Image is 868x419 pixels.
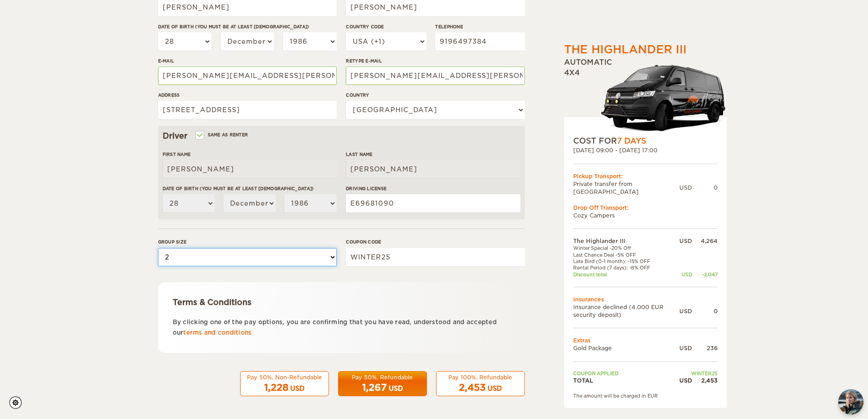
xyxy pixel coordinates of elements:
[679,271,692,277] div: USD
[573,204,718,212] div: Drop Off Transport:
[344,373,421,381] div: Pay 50%, Refundable
[573,303,679,319] td: Insurance declined (4.000 EUR security deposit)
[573,172,718,180] div: Pickup Transport:
[573,245,679,251] td: Winter Special -20% Off
[679,237,692,245] div: USD
[183,329,252,336] a: terms and conditions
[163,160,337,178] input: e.g. William
[173,317,510,338] p: By clicking one of the pay options, you are confirming that you have read, understood and accepte...
[158,101,337,119] input: e.g. Street, City, Zip Code
[346,151,520,158] label: Last Name
[163,151,337,158] label: First Name
[264,382,288,393] span: 1,228
[573,393,718,399] div: The amount will be charged in EUR
[346,23,426,30] label: Country Code
[692,377,718,384] div: 2,453
[488,384,502,393] div: USD
[679,370,718,376] td: WINTER25
[692,184,718,191] div: 0
[617,136,646,145] span: 7 Days
[196,133,202,139] input: Same as renter
[442,373,519,381] div: Pay 100%, Refundable
[163,130,520,141] div: Driver
[692,237,718,245] div: 4,264
[346,57,524,64] label: Retype E-mail
[601,60,727,135] img: stor-langur-4.png
[573,370,679,376] td: Coupon applied
[346,238,524,245] label: Coupon code
[692,344,718,352] div: 236
[573,212,718,219] td: Cozy Campers
[573,271,679,277] td: Discount total
[573,237,679,245] td: The Highlander III
[573,180,679,196] td: Private transfer from [GEOGRAPHIC_DATA]
[679,377,692,384] div: USD
[435,32,524,51] input: e.g. 1 234 567 890
[158,23,337,30] label: Date of birth (You must be at least [DEMOGRAPHIC_DATA])
[573,377,679,384] td: TOTAL
[573,258,679,264] td: Late Bird (0-1 month): -15% OFF
[435,23,524,30] label: Telephone
[362,382,387,393] span: 1,267
[564,57,727,135] div: Automatic 4x4
[389,384,403,393] div: USD
[692,307,718,315] div: 0
[838,389,863,414] button: chat-button
[573,264,679,271] td: Rental Period (7 days): -8% OFF
[338,371,427,397] button: Pay 50%, Refundable 1,267 USD
[573,336,718,344] td: Extras
[573,295,718,303] td: Insurances
[679,307,692,315] div: USD
[573,252,679,258] td: Last Chance Deal -5% OFF
[679,184,692,191] div: USD
[290,384,304,393] div: USD
[158,238,337,245] label: Group size
[573,135,718,146] div: COST FOR
[158,57,337,64] label: E-mail
[173,297,510,308] div: Terms & Conditions
[573,344,679,352] td: Gold Package
[459,382,486,393] span: 2,453
[158,92,337,98] label: Address
[346,185,520,192] label: Driving License
[564,42,687,57] div: The Highlander III
[692,271,718,277] div: -2,047
[346,92,524,98] label: Country
[346,194,520,212] input: e.g. 14789654B
[838,389,863,414] img: Freyja at Cozy Campers
[436,371,525,397] button: Pay 100%, Refundable 2,453 USD
[679,344,692,352] div: USD
[240,371,329,397] button: Pay 50%, Non-Refundable 1,228 USD
[346,67,524,85] input: e.g. example@example.com
[573,146,718,154] div: [DATE] 09:00 - [DATE] 17:00
[196,130,248,139] label: Same as renter
[346,160,520,178] input: e.g. Smith
[158,67,337,85] input: e.g. example@example.com
[163,185,337,192] label: Date of birth (You must be at least [DEMOGRAPHIC_DATA])
[246,373,323,381] div: Pay 50%, Non-Refundable
[9,396,28,409] a: Cookie settings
